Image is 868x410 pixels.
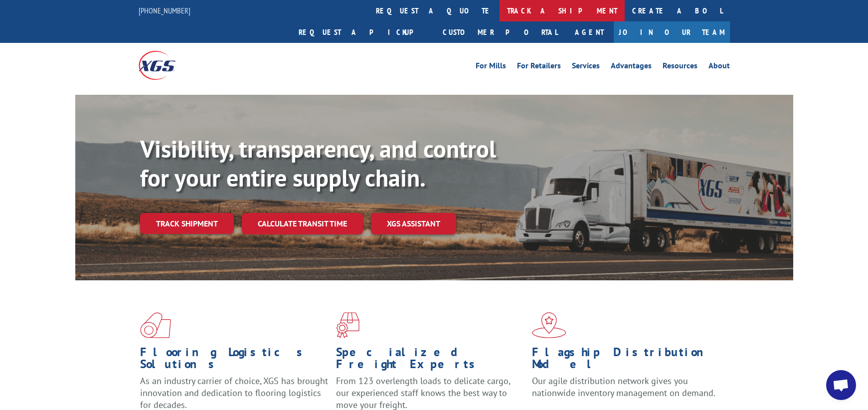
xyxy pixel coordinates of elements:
a: For Mills [476,62,506,73]
a: Resources [663,62,697,73]
b: Visibility, transparency, and control for your entire supply chain. [140,133,496,193]
img: xgs-icon-total-supply-chain-intelligence-red [140,312,171,338]
a: About [708,62,730,73]
a: Request a pickup [291,21,435,43]
a: Services [572,62,600,73]
a: Open chat [826,370,856,400]
span: Our agile distribution network gives you nationwide inventory management on demand. [532,375,715,399]
img: xgs-icon-flagship-distribution-model-red [532,312,566,338]
img: xgs-icon-focused-on-flooring-red [336,312,359,338]
a: Calculate transit time [242,213,363,234]
a: [PHONE_NUMBER] [139,5,190,15]
a: For Retailers [517,62,561,73]
h1: Flooring Logistics Solutions [140,346,329,375]
a: Track shipment [140,213,234,234]
a: Customer Portal [435,21,565,43]
a: XGS ASSISTANT [371,213,456,234]
h1: Specialized Freight Experts [336,346,524,375]
a: Join Our Team [614,21,730,43]
h1: Flagship Distribution Model [532,346,720,375]
a: Agent [565,21,614,43]
a: Advantages [611,62,652,73]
